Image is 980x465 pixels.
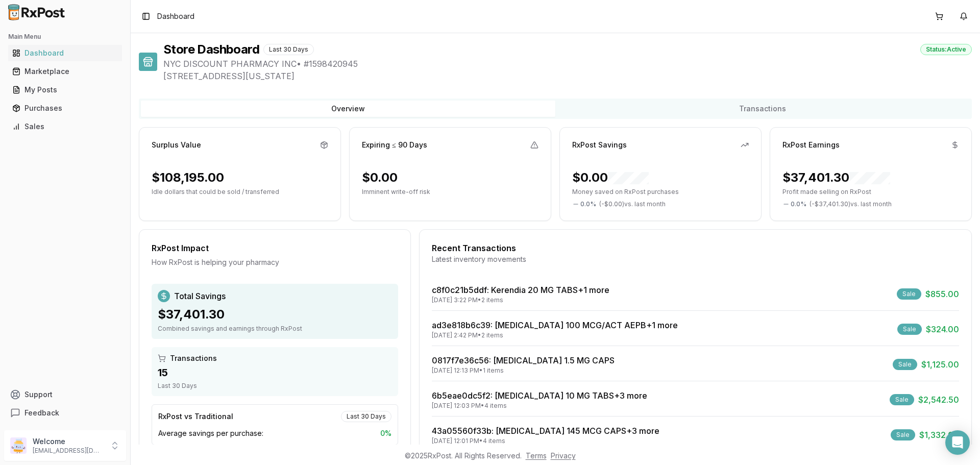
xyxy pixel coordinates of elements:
[432,296,609,304] div: [DATE] 3:22 PM • 2 items
[12,85,118,95] div: My Posts
[8,99,122,117] a: Purchases
[432,402,647,410] div: [DATE] 12:03 PM • 4 items
[157,11,194,21] span: Dashboard
[572,169,649,186] div: $0.00
[12,121,118,132] div: Sales
[791,200,806,208] span: 0.0 %
[362,169,398,186] div: $0.00
[380,428,391,438] span: 0 %
[572,188,749,196] p: Money saved on RxPost purchases
[152,242,398,254] div: RxPost Impact
[152,169,224,186] div: $108,195.00
[526,451,547,460] a: Terms
[158,325,392,333] div: Combined savings and earnings through RxPost
[4,118,126,135] button: Sales
[432,242,959,254] div: Recent Transactions
[12,66,118,77] div: Marketplace
[12,48,118,58] div: Dashboard
[897,288,921,300] div: Sale
[152,140,201,150] div: Surplus Value
[432,355,615,365] a: 0817f7e36c56: [MEDICAL_DATA] 1.5 MG CAPS
[782,188,959,196] p: Profit made selling on RxPost
[432,390,647,401] a: 6b5eae0dc5f2: [MEDICAL_DATA] 10 MG TABS+3 more
[157,11,194,21] nav: breadcrumb
[926,323,959,335] span: $324.00
[919,429,959,441] span: $1,332.00
[893,359,917,370] div: Sale
[432,320,678,330] a: ad3e818b6c39: [MEDICAL_DATA] 100 MCG/ACT AEPB+1 more
[432,437,659,445] div: [DATE] 12:01 PM • 4 items
[891,429,915,440] div: Sale
[163,70,972,82] span: [STREET_ADDRESS][US_STATE]
[141,101,555,117] button: Overview
[341,411,391,422] div: Last 30 Days
[8,62,122,81] a: Marketplace
[432,366,615,375] div: [DATE] 12:13 PM • 1 items
[921,358,959,371] span: $1,125.00
[4,45,126,61] button: Dashboard
[925,288,959,300] span: $855.00
[580,200,596,208] span: 0.0 %
[33,436,104,447] p: Welcome
[782,169,890,186] div: $37,401.30
[572,140,627,150] div: RxPost Savings
[362,188,538,196] p: Imminent write-off risk
[432,426,659,436] a: 43a05560f33b: [MEDICAL_DATA] 145 MCG CAPS+3 more
[158,411,233,422] div: RxPost vs Traditional
[163,58,972,70] span: NYC DISCOUNT PHARMACY INC • # 1598420945
[158,428,263,438] span: Average savings per purchase:
[12,103,118,113] div: Purchases
[551,451,576,460] a: Privacy
[174,290,226,302] span: Total Savings
[158,306,392,323] div: $37,401.30
[33,447,104,455] p: [EMAIL_ADDRESS][DOMAIN_NAME]
[24,408,59,418] span: Feedback
[10,437,27,454] img: User avatar
[4,100,126,116] button: Purchases
[890,394,914,405] div: Sale
[4,404,126,422] button: Feedback
[170,353,217,363] span: Transactions
[599,200,666,208] span: ( - $0.00 ) vs. last month
[945,430,970,455] div: Open Intercom Messenger
[158,382,392,390] div: Last 30 Days
[163,41,259,58] h1: Store Dashboard
[158,365,392,380] div: 15
[152,188,328,196] p: Idle dollars that could be sold / transferred
[897,324,922,335] div: Sale
[920,44,972,55] div: Status: Active
[432,254,959,264] div: Latest inventory movements
[432,331,678,339] div: [DATE] 2:42 PM • 2 items
[4,4,69,20] img: RxPost Logo
[8,33,122,41] h2: Main Menu
[555,101,970,117] button: Transactions
[4,82,126,98] button: My Posts
[782,140,840,150] div: RxPost Earnings
[8,81,122,99] a: My Posts
[152,257,398,267] div: How RxPost is helping your pharmacy
[8,117,122,136] a: Sales
[362,140,427,150] div: Expiring ≤ 90 Days
[810,200,892,208] span: ( - $37,401.30 ) vs. last month
[432,285,609,295] a: c8f0c21b5ddf: Kerendia 20 MG TABS+1 more
[918,394,959,406] span: $2,542.50
[4,63,126,80] button: Marketplace
[8,44,122,62] a: Dashboard
[263,44,314,55] div: Last 30 Days
[4,385,126,404] button: Support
